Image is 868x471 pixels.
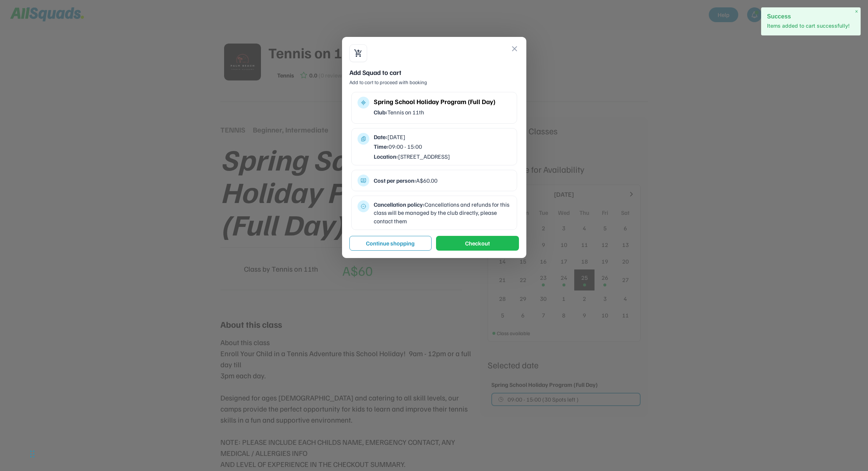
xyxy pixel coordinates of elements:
[374,153,398,160] strong: Location:
[374,109,387,116] strong: Club:
[374,143,388,150] strong: Time:
[354,49,363,58] button: shopping_cart_checkout
[374,200,511,225] div: Cancellations and refunds for this class will be managed by the club directly, please contact them
[767,22,855,30] p: Items added to cart successfully!
[374,177,416,184] strong: Cost per person:
[374,133,387,141] strong: Date:
[349,68,519,77] div: Add Squad to cart
[349,236,432,251] button: Continue shopping
[360,100,366,106] button: multitrack_audio
[855,8,858,15] span: ×
[374,133,511,141] div: [DATE]
[374,176,511,185] div: A$60.00
[767,13,855,20] h2: Success
[374,152,511,161] div: [STREET_ADDRESS]
[436,236,519,251] button: Checkout
[510,44,519,53] button: close
[374,97,511,107] div: Spring School Holiday Program (Full Day)
[374,142,511,151] div: 09:00 - 15:00
[374,201,425,208] strong: Cancellation policy:
[374,108,511,116] div: Tennis on 11th
[349,79,519,86] div: Add to cart to proceed with booking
